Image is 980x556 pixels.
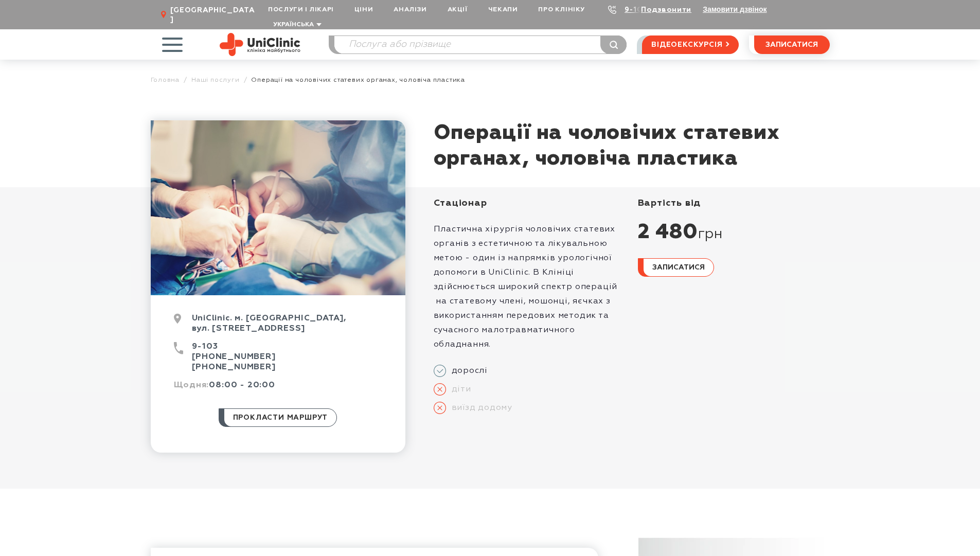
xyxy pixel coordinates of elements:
[754,35,830,54] button: записатися
[642,35,738,54] a: відеоекскурсія
[192,343,218,351] a: 9-103
[151,76,180,84] a: Головна
[434,198,626,209] div: Стаціонар
[446,384,471,394] span: діти
[174,381,209,389] span: Щодня:
[192,363,276,371] a: [PHONE_NUMBER]
[638,220,830,245] div: 2 480
[625,6,647,13] a: 9-103
[251,76,465,84] span: Операції на чоловічих статевих органах, чоловіча пластика
[273,22,314,28] span: Українська
[703,5,767,13] button: Замовити дзвінок
[765,41,818,48] span: записатися
[174,313,382,342] div: UniClinic. м. [GEOGRAPHIC_DATA], вул. [STREET_ADDRESS]
[170,6,258,24] span: [GEOGRAPHIC_DATA]
[698,226,723,243] span: грн
[652,264,705,271] span: записатися
[334,36,627,53] input: Послуга або прізвище
[271,21,322,29] button: Українська
[434,120,830,172] h1: Операції на чоловічих статевих органах, чоловіча пластика
[638,199,701,208] span: вартість від
[174,380,382,398] div: 08:00 - 20:00
[191,76,240,84] a: Наші послуги
[192,353,276,361] a: [PHONE_NUMBER]
[638,258,714,277] button: записатися
[446,403,513,413] span: виїзд додому
[641,6,691,13] a: Подзвонити
[220,33,300,56] img: Uniclinic
[651,36,722,53] span: відеоекскурсія
[446,366,488,376] span: дорослі
[434,222,626,352] p: Пластична хірургія чоловічих статевих органів з естетичною та лікувальною метою - один із напрямк...
[233,409,328,426] span: прокласти маршрут
[219,408,337,427] a: прокласти маршрут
